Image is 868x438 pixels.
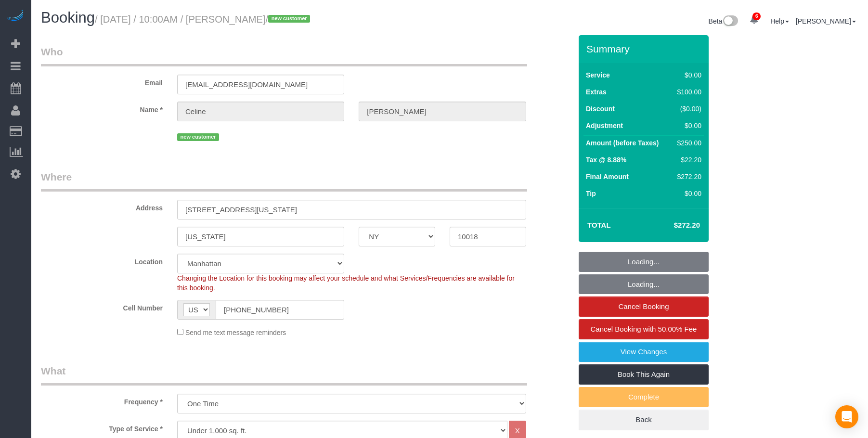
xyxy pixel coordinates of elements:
[177,227,344,246] input: City
[796,17,856,25] a: [PERSON_NAME]
[645,221,700,230] h4: $272.20
[41,9,95,26] span: Booking
[265,14,313,25] span: /
[586,70,610,80] label: Service
[835,405,858,428] div: Open Intercom Messenger
[34,200,170,213] label: Address
[216,300,344,320] input: Cell Number
[587,221,611,229] strong: Total
[34,300,170,313] label: Cell Number
[586,87,607,97] label: Extras
[34,394,170,407] label: Frequency *
[674,70,701,80] div: $0.00
[34,254,170,267] label: Location
[586,43,704,54] h3: Summary
[586,155,626,165] label: Tax @ 8.88%
[586,121,623,130] label: Adjustment
[586,104,615,114] label: Discount
[745,10,764,31] a: 6
[41,45,527,66] legend: Who
[674,172,701,181] div: $272.20
[579,342,709,362] a: View Changes
[674,121,701,130] div: $0.00
[34,102,170,115] label: Name *
[674,104,701,114] div: ($0.00)
[185,329,286,336] span: Send me text message reminders
[41,170,527,192] legend: Where
[177,75,344,94] input: Email
[41,364,527,386] legend: What
[579,319,709,339] a: Cancel Booking with 50.00% Fee
[586,172,629,181] label: Final Amount
[674,189,701,198] div: $0.00
[579,364,709,385] a: Book This Again
[579,410,709,430] a: Back
[450,227,526,246] input: Zip Code
[752,13,761,20] span: 6
[6,10,25,23] img: Automaid Logo
[586,138,659,148] label: Amount (before Taxes)
[674,138,701,148] div: $250.00
[95,14,313,25] small: / [DATE] / 10:00AM / [PERSON_NAME]
[34,421,170,434] label: Type of Service *
[591,325,697,333] span: Cancel Booking with 50.00% Fee
[674,87,701,97] div: $100.00
[579,296,709,317] a: Cancel Booking
[268,15,310,23] span: new customer
[770,17,789,25] a: Help
[674,155,701,165] div: $22.20
[177,133,219,141] span: new customer
[359,102,526,121] input: Last Name
[709,17,738,25] a: Beta
[722,15,738,28] img: New interface
[177,274,515,292] span: Changing the Location for this booking may affect your schedule and what Services/Frequencies are...
[177,102,344,121] input: First Name
[34,75,170,88] label: Email
[586,189,596,198] label: Tip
